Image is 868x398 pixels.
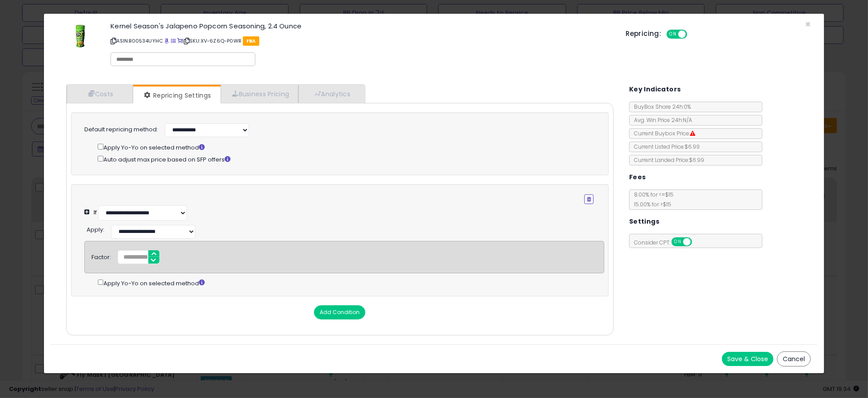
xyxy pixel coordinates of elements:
[177,37,182,44] a: Your listing only
[87,225,103,234] span: Apply
[314,305,365,319] button: Add Condition
[630,143,700,150] span: Current Listed Price: $6.99
[686,31,700,38] span: OFF
[221,85,298,103] a: Business Pricing
[243,36,259,46] span: FBA
[630,239,704,246] span: Consider CPT:
[690,238,705,246] span: OFF
[626,30,661,37] h5: Repricing:
[629,84,681,95] h5: Key Indicators
[630,116,692,124] span: Avg. Win Price 24h: N/A
[805,18,811,31] span: ×
[630,191,674,208] span: 8.00 % for <= $15
[133,87,220,104] a: Repricing Settings
[690,131,695,136] i: Suppressed Buy Box
[111,34,612,48] p: ASIN: B00534UYHC | SKU: XV-6Z6Q-P0WR
[629,216,659,227] h5: Settings
[668,31,679,38] span: ON
[171,37,176,44] a: All offer listings
[630,130,695,137] span: Current Buybox Price:
[587,197,591,202] i: Remove Condition
[629,172,646,183] h5: Fees
[91,250,111,262] div: Factor:
[98,154,594,164] div: Auto adjust max price based on SFP offers
[87,223,104,234] div: :
[672,238,683,246] span: ON
[111,23,612,29] h3: Kernel Season's Jalapeno Popcorn Seasoning, 2.4 Ounce
[722,352,773,366] button: Save & Close
[630,201,671,208] span: 15.00 % for > $15
[164,37,169,44] a: BuyBox page
[630,156,704,164] span: Current Landed Price: $6.99
[67,23,94,49] img: 411UVlz8jtL._SL60_.jpg
[777,351,811,366] button: Cancel
[630,103,691,110] span: BuyBox Share 24h: 0%
[98,142,594,152] div: Apply Yo-Yo on selected method
[67,85,133,103] a: Costs
[98,278,604,288] div: Apply Yo-Yo on selected method
[84,126,158,134] label: Default repricing method:
[298,85,364,103] a: Analytics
